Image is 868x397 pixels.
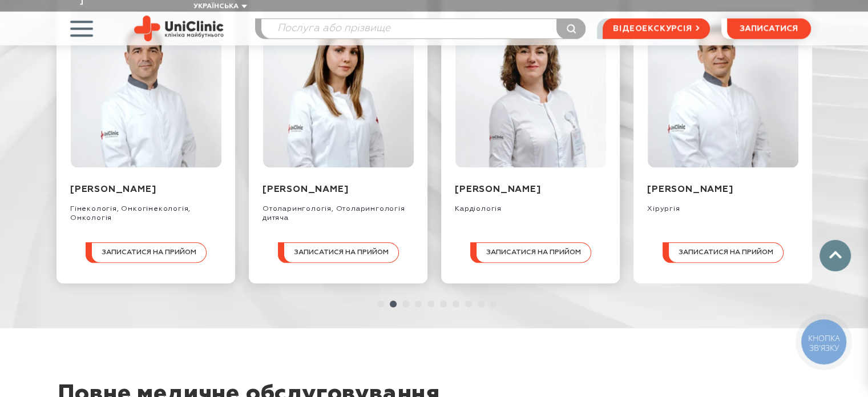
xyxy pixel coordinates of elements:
a: [PERSON_NAME] [455,185,540,194]
button: записатися на прийом [662,242,783,263]
button: записатися [727,18,811,39]
button: записатися на прийом [277,242,398,263]
a: Бойко Олександра Юріївна [263,84,413,92]
input: Послуга або прізвище [261,19,586,38]
span: записатися [740,25,798,33]
span: Українська [193,3,239,10]
a: Назарова Інна Леонідівна [455,84,605,92]
span: записатися на прийом [678,248,773,256]
img: Кравченко Роман Васильович [647,10,798,167]
div: Хірургія [647,196,798,214]
button: записатися на прийом [470,242,591,263]
a: Кравченко Роман Васильович [647,84,798,92]
span: записатися на прийом [293,248,388,256]
span: записатися на прийом [486,248,580,256]
span: відеоекскурсія [613,19,692,38]
div: Кардіологія [455,196,606,214]
img: Бойко Олександра Юріївна [263,10,413,167]
div: Гінекологія, Онкогінекологія, Онкологія [70,196,221,223]
a: відеоекскурсія [603,18,709,39]
a: [PERSON_NAME] [263,185,348,194]
button: записатися на прийом [85,242,206,263]
div: Отоларингологія, Отоларингологія дитяча [263,196,414,223]
button: Українська [191,2,247,11]
span: КНОПКА ЗВ'ЯЗКУ [808,332,839,353]
img: Цурканенко Андрій Дмитрович [70,10,221,167]
a: [PERSON_NAME] [70,185,156,194]
a: Цурканенко Андрій Дмитрович [70,84,221,92]
img: Назарова Інна Леонідівна [455,10,605,167]
span: записатися на прийом [101,248,196,256]
img: Uniclinic [134,15,224,41]
a: [PERSON_NAME] [647,185,733,194]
